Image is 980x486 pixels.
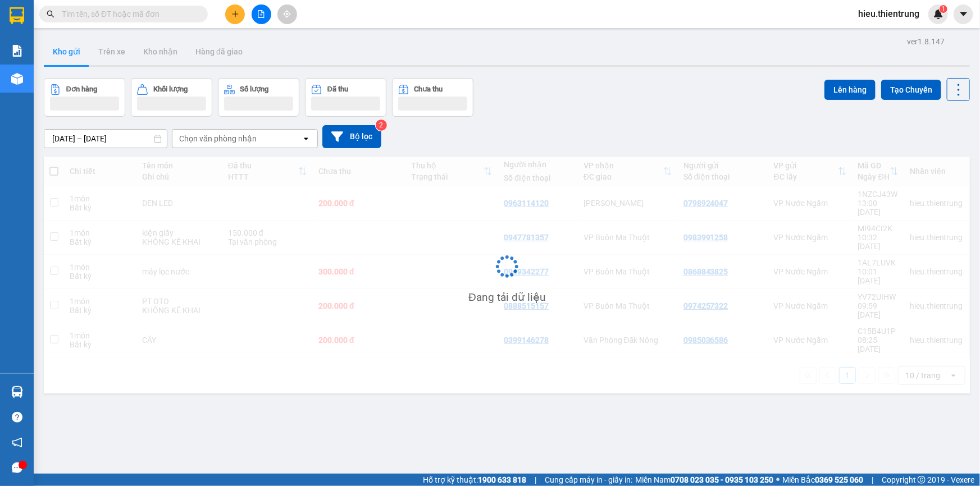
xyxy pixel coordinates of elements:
span: search [47,10,54,18]
span: 1 [941,5,945,13]
span: file-add [257,10,265,18]
span: Miền Nam [635,474,773,486]
span: | [872,474,873,486]
sup: 1 [940,5,947,13]
span: caret-down [959,9,969,19]
img: warehouse-icon [11,73,23,85]
strong: 0708 023 035 - 0935 103 250 [671,475,773,484]
div: Đã thu [327,85,348,93]
img: warehouse-icon [11,386,23,398]
span: hieu.thientrung [849,7,928,21]
span: question-circle [12,412,22,423]
button: Hàng đã giao [186,38,252,65]
button: Đơn hàng [44,78,125,117]
button: Lên hàng [824,80,876,100]
div: Khối lượng [153,85,188,93]
div: ver 1.8.147 [907,35,945,48]
span: copyright [918,476,926,484]
img: logo-vxr [10,7,24,24]
button: Bộ lọc [322,125,381,148]
span: notification [12,437,22,448]
span: plus [231,10,239,18]
svg: open [302,134,311,143]
button: Đã thu [305,78,386,117]
input: Select a date range. [44,130,167,148]
button: Chưa thu [392,78,473,117]
img: solution-icon [11,45,23,57]
button: Khối lượng [131,78,212,117]
button: Tạo Chuyến [881,80,941,100]
div: Số lượng [240,85,269,93]
span: | [535,474,536,486]
button: Số lượng [218,78,299,117]
span: Miền Bắc [782,474,863,486]
sup: 2 [376,120,387,131]
strong: 1900 633 818 [478,475,526,484]
button: Kho gửi [44,38,89,65]
span: message [12,462,22,473]
button: Trên xe [89,38,134,65]
span: aim [283,10,291,18]
strong: 0369 525 060 [815,475,863,484]
div: Chưa thu [414,85,443,93]
button: aim [277,4,297,24]
div: Đơn hàng [66,85,97,93]
img: icon-new-feature [933,9,943,19]
div: Đang tải dữ liệu [468,289,545,306]
span: ⚪️ [776,478,780,482]
button: file-add [252,4,271,24]
span: Cung cấp máy in - giấy in: [545,474,632,486]
button: plus [225,4,245,24]
button: caret-down [954,4,973,24]
input: Tìm tên, số ĐT hoặc mã đơn [62,8,194,20]
button: Kho nhận [134,38,186,65]
span: Hỗ trợ kỹ thuật: [423,474,526,486]
div: Chọn văn phòng nhận [179,133,257,144]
